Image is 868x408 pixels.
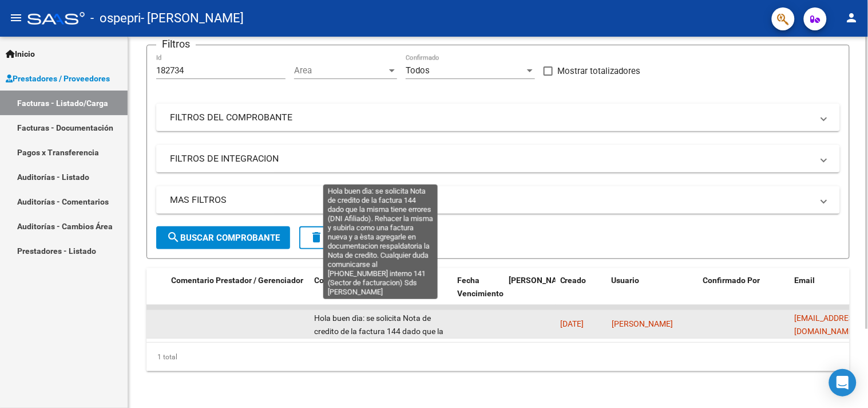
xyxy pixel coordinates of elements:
span: Borrar Filtros [310,233,392,243]
span: - ospepri [90,6,141,31]
span: Confirmado Por [703,276,760,285]
mat-icon: search [167,230,180,244]
div: 1 total [146,343,850,371]
mat-icon: menu [9,11,23,25]
datatable-header-cell: Confirmado Por [699,268,790,319]
h3: Filtros [156,36,196,52]
mat-expansion-panel-header: FILTROS DEL COMPROBANTE [156,104,840,131]
mat-panel-title: MAS FILTROS [170,194,812,206]
mat-icon: person [845,11,859,25]
mat-panel-title: FILTROS DE INTEGRACION [170,152,812,165]
datatable-header-cell: Fecha Confimado [504,268,556,319]
span: [EMAIL_ADDRESS][DOMAIN_NAME] [795,313,861,336]
span: - [PERSON_NAME] [141,6,244,31]
span: [DATE] [560,319,584,328]
mat-panel-title: FILTROS DEL COMPROBANTE [170,111,812,124]
mat-expansion-panel-header: MAS FILTROS [156,186,840,214]
span: Buscar Comprobante [167,233,280,243]
span: Todos [406,65,430,76]
span: Area [294,65,387,76]
datatable-header-cell: Creado [556,268,607,319]
datatable-header-cell: Usuario [607,268,699,319]
span: Inicio [6,48,35,60]
datatable-header-cell: Fecha Vencimiento [453,268,504,319]
span: Fecha Vencimiento [457,276,504,298]
mat-expansion-panel-header: FILTROS DE INTEGRACION [156,145,840,172]
datatable-header-cell: Comentario Prestador / Gerenciador [167,268,310,319]
button: Buscar Comprobante [156,226,290,249]
span: Comentario Prestador / Gerenciador [171,276,303,285]
span: Usuario [612,276,640,285]
span: Email [795,276,815,285]
span: Prestadores / Proveedores [6,72,110,85]
span: Comentario Obra Social [314,276,401,285]
span: [PERSON_NAME] [509,276,570,285]
span: [PERSON_NAME] [612,319,673,328]
button: Borrar Filtros [299,226,402,249]
mat-icon: delete [310,230,323,244]
div: Open Intercom Messenger [829,369,857,397]
span: Mostrar totalizadores [557,64,640,78]
datatable-header-cell: Comentario Obra Social [310,268,453,319]
span: Creado [560,276,586,285]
